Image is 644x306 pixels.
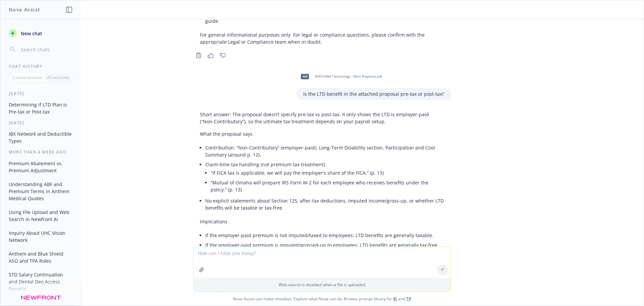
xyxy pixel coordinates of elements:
[393,296,397,302] a: BI
[6,128,75,146] button: IBX Network and Deductible Types
[1,63,81,69] div: Chat History
[211,168,444,178] li: “If FICA tax is applicable, we will pay the employer’s share of the FICA.” (p. 13)
[19,45,73,54] input: Search chats
[19,30,42,37] span: New chat
[6,99,75,117] button: Determining if LTD Plan is Pre-tax or Post-tax
[205,160,444,196] li: Claim-time tax handling (not premium tax treatment):
[205,196,444,213] li: No explicit statements about Section 125, after-tax deductions, imputed income/gross-up, or wheth...
[6,158,75,176] button: Premium Abatement vs. Premium Adjustment
[6,248,75,266] button: Anthem and Blue Shield ASO and TPA Roles
[297,68,383,85] div: pdfSERCOMM Technology - MoO Proposal.pdf
[303,90,444,97] p: Is the LTD benefit in the attached proposal pre-tax or post-tax?
[200,130,444,137] p: What the proposal says
[211,178,444,194] li: “Mutual of Omaha will prepare IRS Form W-2 for each employee who receives benefits under the poli...
[47,75,69,80] p: All accounts
[1,120,81,126] div: [DATE]
[200,218,444,225] p: Implications
[198,282,446,288] p: Web search is disabled when a file is uploaded
[205,143,444,160] li: Contribution: “Non-Contributory” (employer-paid). Long-Term Disability section, Participation and...
[6,27,75,39] button: New chat
[205,240,444,250] li: If the employer-paid premium is imputed/grossed-up to employees: LTD benefits are generally tax-f...
[217,51,228,60] button: Thumbs down
[6,227,75,246] button: Inquiry About UHC Vision Network
[3,292,641,306] span: Nova Assist can make mistakes. Explore what Nova can do: Browse prompt library for and
[205,230,444,240] li: If the employer-paid premium is not imputed/taxed to employees: LTD benefits are generally taxable.
[6,179,75,204] button: Understanding ABF and Premium Terms in Anthem Medical Quotes
[196,52,202,58] svg: Copy to clipboard
[200,111,444,125] p: Short answer: The proposal doesn’t specify pre-tax vs post-tax. It only shows the LTD is employer...
[12,75,42,80] p: Current account
[1,91,81,96] div: [DATE]
[301,74,309,79] span: pdf
[315,74,382,79] span: SERCOMM Technology - MoO Proposal.pdf
[200,31,444,45] p: For general informational purposes only. For legal or compliance questions, please confirm with t...
[9,6,40,13] h1: Nova Assist
[6,269,75,294] button: STD Salary Continuation and Dental Deo Access Reports
[6,207,75,225] button: Using File Upload and Web Search in Newfront AI
[1,149,81,155] div: More than a week ago
[406,296,411,302] a: TR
